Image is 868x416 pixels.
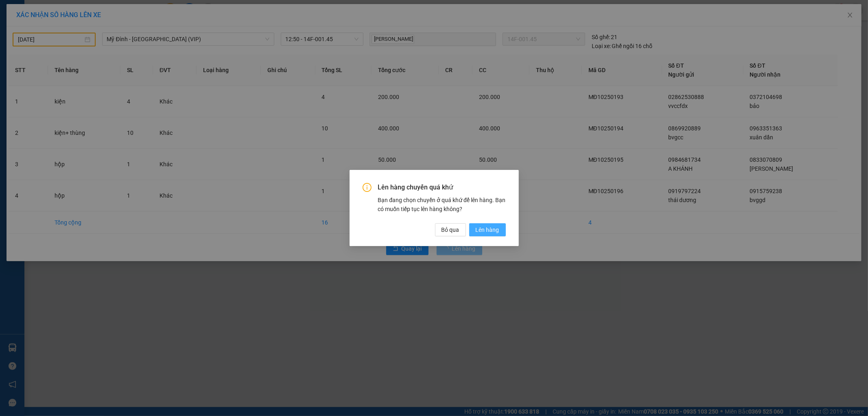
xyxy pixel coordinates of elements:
[435,223,466,236] button: Bỏ qua
[469,223,506,236] button: Lên hàng
[378,196,506,214] div: Bạn đang chọn chuyến ở quá khứ để lên hàng. Bạn có muốn tiếp tục lên hàng không?
[363,183,372,192] span: info-circle
[378,183,506,192] span: Lên hàng chuyến quá khứ
[476,225,499,234] span: Lên hàng
[442,225,459,234] span: Bỏ qua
